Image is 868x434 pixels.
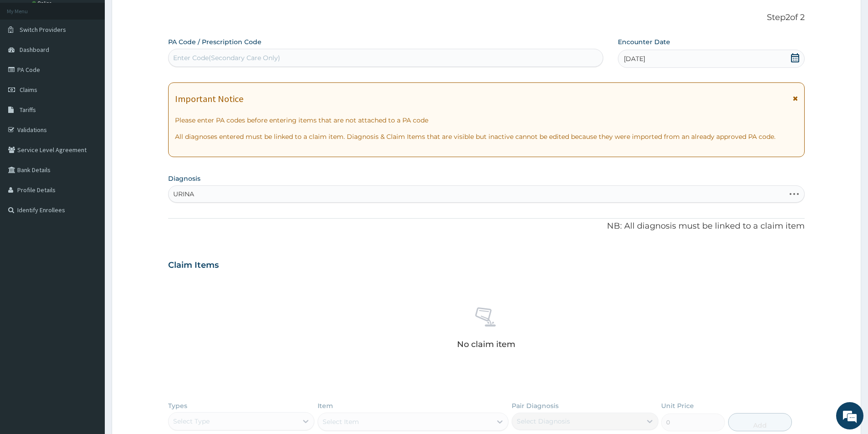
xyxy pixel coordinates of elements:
[17,46,37,68] img: d_794563401_company_1708531726252_794563401
[149,5,171,26] div: Minimize live chat window
[20,106,36,114] span: Tariffs
[173,53,280,62] div: Enter Code(Secondary Care Only)
[168,260,219,271] h3: Claim Items
[20,46,49,54] span: Dashboard
[457,340,515,349] p: No claim item
[5,249,174,281] textarea: Type your message and hit 'Enter'
[168,174,200,183] label: Diagnosis
[624,54,645,63] span: [DATE]
[175,94,243,104] h1: Important Notice
[618,37,670,46] label: Encounter Date
[168,13,805,23] p: Step 2 of 2
[47,51,153,63] div: Chat with us now
[168,37,262,46] label: PA Code / Prescription Code
[168,220,805,232] p: NB: All diagnosis must be linked to a claim item
[20,26,66,34] span: Switch Providers
[175,132,798,141] p: All diagnoses entered must be linked to a claim item. Diagnosis & Claim Items that are visible bu...
[53,115,126,207] span: We're online!
[20,86,37,94] span: Claims
[175,116,798,125] p: Please enter PA codes before entering items that are not attached to a PA code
